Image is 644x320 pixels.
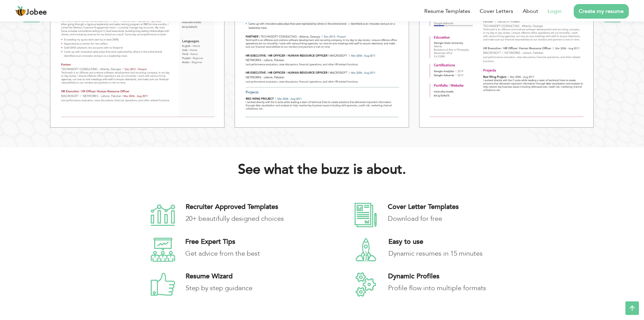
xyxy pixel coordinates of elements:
[186,272,383,280] h4: Resume Wizard
[186,214,383,224] p: 20+ beautifully designed choices
[480,7,513,15] a: Cover Letters
[185,249,383,259] p: Get advice from the best
[574,4,629,19] a: Create my resume
[548,7,562,15] a: Login
[388,203,528,211] h4: Cover Letter Templates
[388,283,528,293] p: Profile flow into multiple formats
[388,214,528,224] p: Download for free
[388,272,528,280] h4: Dynamic Profiles
[238,161,406,178] h2: See what the buzz is about.
[523,7,538,15] a: About
[388,238,528,246] h4: Easy to use
[186,283,383,293] p: Step by step guidance
[26,9,47,16] span: Jobee
[15,6,47,17] a: Jobee
[388,249,528,259] p: Dynamic resumes in 15 minutes
[186,203,383,211] h4: Recruiter Approved Templates
[15,6,26,17] img: jobee.io
[424,7,470,15] a: Resume Templates
[185,238,383,246] h4: Free Expert Tips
